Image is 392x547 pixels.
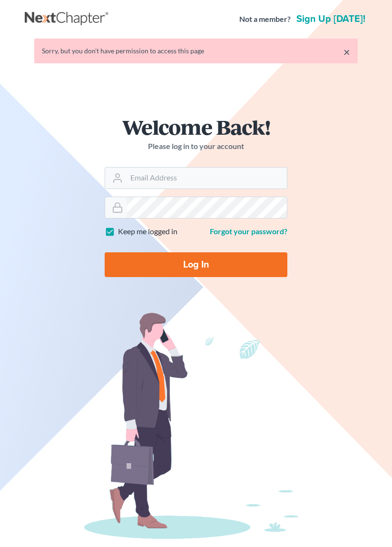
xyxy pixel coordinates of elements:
input: Email Address [127,168,287,189]
input: Log In [105,252,287,277]
a: × [343,46,350,58]
label: Keep me logged in [118,226,177,237]
a: Forgot your password? [210,227,287,236]
strong: Not a member? [239,14,291,25]
div: Sorry, but you don't have permission to access this page [42,46,350,56]
p: Please log in to your account [105,141,287,152]
h1: Welcome Back! [105,117,287,137]
a: Sign up [DATE]! [294,14,367,24]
